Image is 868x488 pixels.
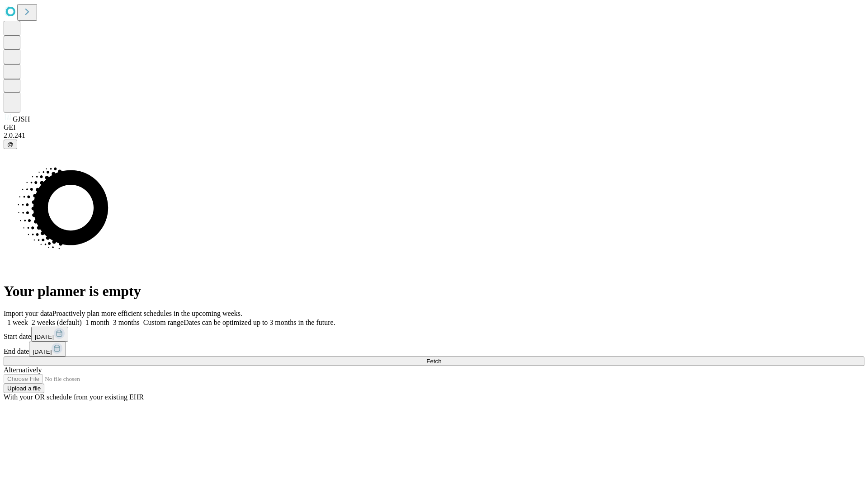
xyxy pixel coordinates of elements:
span: 2 weeks (default) [32,319,82,326]
span: @ [7,141,14,148]
span: Custom range [143,319,184,326]
span: [DATE] [35,333,54,340]
button: Fetch [4,357,864,366]
button: @ [4,140,17,149]
button: Upload a file [4,384,44,393]
div: GEI [4,123,864,131]
span: Dates can be optimized up to 3 months in the future. [184,319,335,326]
span: 3 months [113,319,140,326]
h1: Your planner is empty [4,283,864,300]
span: Import your data [4,310,52,317]
span: Proactively plan more efficient schedules in the upcoming weeks. [52,310,242,317]
span: 1 month [85,319,109,326]
button: [DATE] [31,327,68,342]
div: End date [4,342,864,357]
span: Alternatively [4,366,42,374]
div: 2.0.241 [4,131,864,140]
button: [DATE] [29,342,66,357]
span: With your OR schedule from your existing EHR [4,393,144,401]
span: Fetch [426,358,441,365]
span: 1 week [7,319,28,326]
span: [DATE] [33,348,52,355]
div: Start date [4,327,864,342]
span: GJSH [13,115,30,123]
